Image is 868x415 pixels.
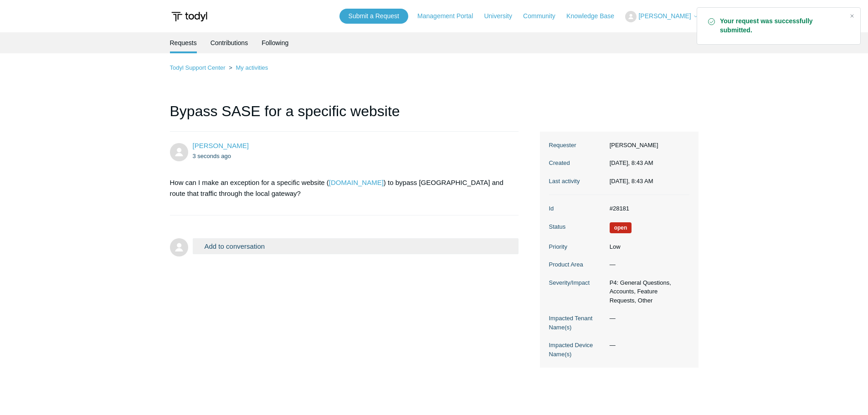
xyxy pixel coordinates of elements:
[211,32,248,53] a: Contributions
[549,222,605,231] dt: Status
[638,12,691,20] span: [PERSON_NAME]
[720,17,842,35] strong: Your request was successfully submitted.
[566,11,623,21] a: Knowledge Base
[523,11,565,21] a: Community
[610,159,653,166] time: 09/17/2025, 08:43
[605,314,689,323] dd: —
[170,64,227,71] li: Todyl Support Center
[846,10,858,22] div: Close
[605,141,689,150] dd: [PERSON_NAME]
[193,142,249,149] span: Aron Kluk-Barany
[549,159,605,168] dt: Created
[329,179,384,186] a: [DOMAIN_NAME]
[227,64,268,71] li: My activities
[549,242,605,251] dt: Priority
[549,278,605,287] dt: Severity/Impact
[236,64,268,71] a: My activities
[605,341,689,350] dd: —
[605,204,689,213] dd: #28181
[170,8,209,25] img: Todyl Support Center Help Center home page
[170,100,519,132] h1: Bypass SASE for a specific website
[170,32,197,53] li: Requests
[549,260,605,269] dt: Product Area
[549,141,605,150] dt: Requester
[610,178,653,184] time: 09/17/2025, 08:43
[170,177,510,199] p: How can I make an exception for a specific website ( ) to bypass [GEOGRAPHIC_DATA] and route that...
[605,242,689,251] dd: Low
[417,11,482,21] a: Management Portal
[549,341,605,359] dt: Impacted Device Name(s)
[170,64,226,71] a: Todyl Support Center
[610,222,632,233] span: We are working on a response for you
[549,314,605,332] dt: Impacted Tenant Name(s)
[549,177,605,186] dt: Last activity
[484,11,521,21] a: University
[193,142,249,149] a: [PERSON_NAME]
[605,278,689,305] dd: P4: General Questions, Accounts, Feature Requests, Other
[605,260,689,269] dd: —
[193,153,231,159] time: 09/17/2025, 08:43
[193,238,519,254] button: Add to conversation
[549,204,605,213] dt: Id
[625,11,698,22] button: [PERSON_NAME]
[339,9,408,24] a: Submit a Request
[262,32,288,53] a: Following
